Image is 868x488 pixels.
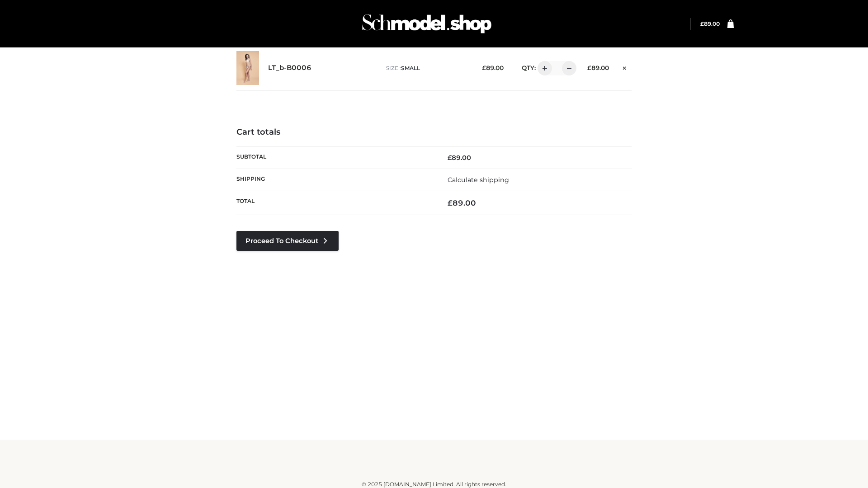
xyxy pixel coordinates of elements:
bdi: 89.00 [448,198,476,207]
span: £ [448,154,452,162]
bdi: 89.00 [700,20,720,27]
a: LT_b-B0006 [268,64,311,72]
div: QTY: [513,61,573,75]
th: Shipping [236,169,434,191]
img: Schmodel Admin 964 [359,6,495,42]
a: Proceed to Checkout [236,231,339,251]
h4: Cart totals [236,127,632,137]
span: £ [448,198,453,207]
a: £89.00 [700,20,720,27]
span: £ [587,64,591,71]
span: £ [700,20,704,27]
bdi: 89.00 [587,64,609,71]
a: Calculate shipping [448,176,509,184]
bdi: 89.00 [482,64,504,71]
p: size : [386,64,468,72]
a: Remove this item [618,61,632,73]
bdi: 89.00 [448,154,471,162]
th: Total [236,191,434,215]
span: SMALL [401,65,420,71]
span: £ [482,64,486,71]
th: Subtotal [236,146,434,169]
